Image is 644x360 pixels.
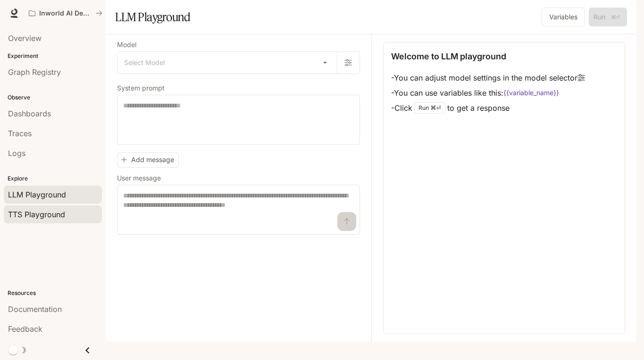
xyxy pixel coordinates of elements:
p: ⌘⏎ [431,105,441,111]
button: Variables [542,8,585,26]
button: All workspaces [25,4,107,23]
h1: LLM Playground [115,8,190,26]
li: - You can adjust model settings in the model selector [391,70,585,85]
code: {{variable_name}} [503,88,559,98]
div: Select Model [117,52,337,74]
p: User message [117,175,161,181]
span: Select Model [124,58,165,67]
p: Welcome to LLM playground [391,50,506,63]
div: Run [414,102,445,114]
li: - Click to get a response [391,100,585,115]
p: Model [117,41,136,48]
li: - You can use variables like this: [391,85,585,100]
button: Add message [117,152,179,168]
p: Inworld AI Demos [39,9,92,17]
p: System prompt [117,85,165,91]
